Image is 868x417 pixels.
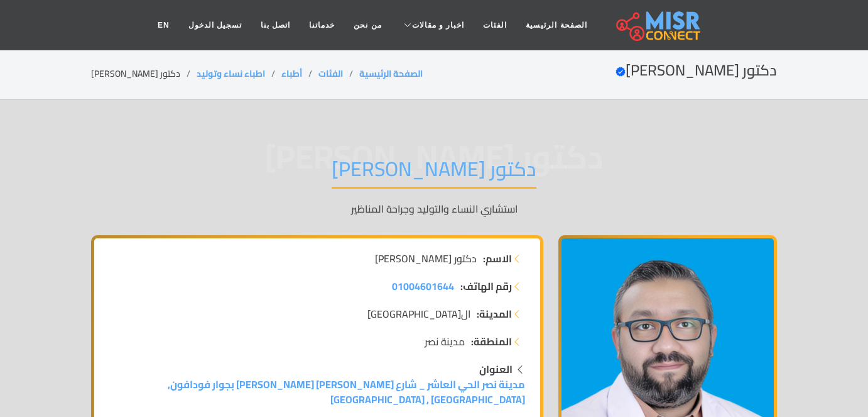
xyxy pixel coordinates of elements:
[479,360,513,379] strong: العنوان
[148,13,179,37] a: EN
[332,157,536,189] h1: دكتور [PERSON_NAME]
[359,65,423,82] a: الصفحة الرئيسية
[197,65,265,82] a: اطباء نساء وتوليد
[412,19,465,31] span: اخبار و مقالات
[318,65,343,82] a: الفئات
[251,13,300,37] a: اتصل بنا
[425,334,465,349] span: مدينة نصر
[344,13,391,37] a: من نحن
[281,65,302,82] a: أطباء
[616,62,777,80] h2: دكتور [PERSON_NAME]
[460,279,512,294] strong: رقم الهاتف:
[477,306,512,321] strong: المدينة:
[392,279,454,294] a: 01004601644
[616,67,626,77] svg: Verified account
[516,13,596,37] a: الصفحة الرئيسية
[616,9,700,41] img: main.misr_connect
[91,201,777,216] p: استشاري النساء والتوليد وجراحة المناظير
[367,306,470,321] span: ال[GEOGRAPHIC_DATA]
[179,13,251,37] a: تسجيل الدخول
[391,13,474,37] a: اخبار و مقالات
[375,251,477,266] span: دكتور [PERSON_NAME]
[91,67,197,81] li: دكتور [PERSON_NAME]
[483,251,512,266] strong: الاسم:
[471,334,512,349] strong: المنطقة:
[300,13,344,37] a: خدماتنا
[474,13,516,37] a: الفئات
[392,277,454,296] span: 01004601644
